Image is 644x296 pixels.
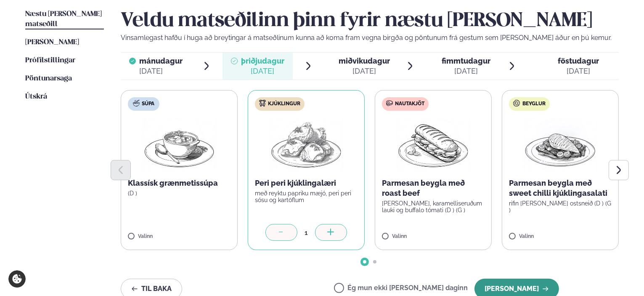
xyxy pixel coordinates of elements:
[25,74,72,84] a: Pöntunarsaga
[139,66,183,76] div: [DATE]
[25,92,47,102] a: Útskrá
[25,56,75,66] a: Prófílstillingar
[382,178,485,198] p: Parmesan beygla með roast beef
[25,37,79,48] a: [PERSON_NAME]
[111,160,131,180] button: Previous slide
[509,178,612,198] p: Parmesan beygla með sweet chilli kjúklingasalati
[139,56,183,65] span: mánudagur
[128,178,231,188] p: Klassísk grænmetissúpa
[269,117,343,171] img: Chicken-thighs.png
[133,100,140,107] img: soup.svg
[142,101,154,107] span: Súpa
[255,178,358,188] p: Peri peri kjúklingalæri
[382,200,485,213] p: [PERSON_NAME], karamelliseruðum lauki og buffalo tómati (D ) (G )
[8,270,26,288] a: Cookie settings
[339,56,390,65] span: miðvikudagur
[297,228,315,237] div: 1
[386,100,393,107] img: beef.svg
[121,33,619,43] p: Vinsamlegast hafðu í huga að breytingar á matseðlinum kunna að koma fram vegna birgða og pöntunum...
[513,100,520,107] img: bagle-new-16px.svg
[121,9,619,33] h2: Veldu matseðilinn þinn fyrir næstu [PERSON_NAME]
[25,75,72,82] span: Pöntunarsaga
[609,160,629,180] button: Next slide
[373,260,376,264] span: Go to slide 2
[268,101,300,107] span: Kjúklingur
[25,39,79,46] span: [PERSON_NAME]
[523,117,597,171] img: Chicken-breast.png
[558,56,599,65] span: föstudagur
[363,260,366,264] span: Go to slide 1
[558,66,599,76] div: [DATE]
[142,117,216,171] img: Soup.png
[522,101,546,107] span: Beyglur
[395,101,424,107] span: Nautakjöt
[339,66,390,76] div: [DATE]
[25,93,47,100] span: Útskrá
[241,56,284,65] span: þriðjudagur
[25,57,75,64] span: Prófílstillingar
[442,66,490,76] div: [DATE]
[25,11,102,28] span: Næstu [PERSON_NAME] matseðill
[442,56,490,65] span: fimmtudagur
[241,66,284,76] div: [DATE]
[509,200,612,213] p: rifin [PERSON_NAME] ostsneið (D ) (G )
[128,190,231,197] p: (D )
[259,100,266,107] img: chicken.svg
[25,9,104,29] a: Næstu [PERSON_NAME] matseðill
[396,117,470,171] img: Panini.png
[255,190,358,203] p: með reyktu papriku mæjó, peri peri sósu og kartöflum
